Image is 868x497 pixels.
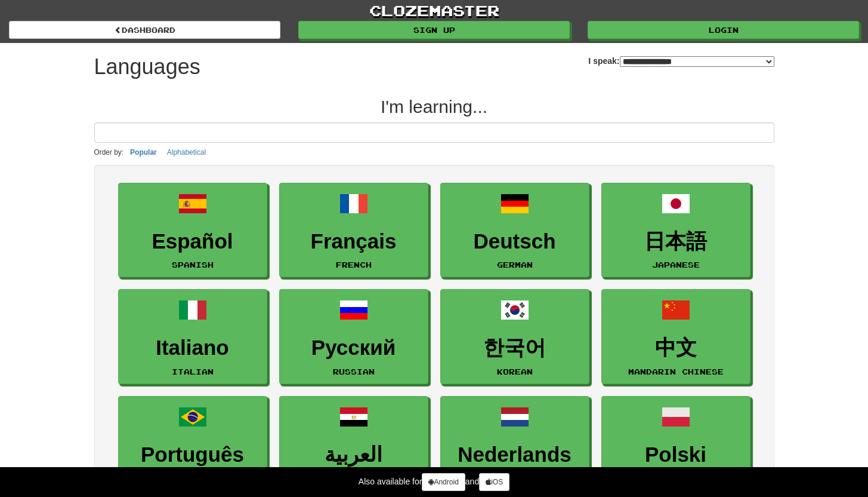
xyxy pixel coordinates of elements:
[601,289,750,384] a: 中文Mandarin Chinese
[298,21,570,39] a: Sign up
[440,289,589,384] a: 한국어Korean
[9,21,280,39] a: dashboard
[440,396,589,491] a: NederlandsDutch
[286,230,422,253] h3: Français
[118,183,267,278] a: EspañolSpanish
[279,396,428,491] a: العربيةArabic
[94,148,124,157] small: Order by:
[447,443,583,467] h3: Nederlands
[652,260,700,269] small: Japanese
[447,230,583,253] h3: Deutsch
[620,56,774,67] select: I speak:
[601,183,750,278] a: 日本語Japanese
[94,97,774,116] h2: I'm learning...
[125,336,261,360] h3: Italiano
[608,230,744,253] h3: 日本語
[588,21,859,39] a: Login
[479,473,509,491] a: iOS
[497,367,533,376] small: Korean
[447,336,583,360] h3: 한국어
[118,396,267,491] a: PortuguêsPortuguese
[440,183,589,278] a: DeutschGerman
[286,336,422,360] h3: Русский
[497,260,533,269] small: German
[608,443,744,467] h3: Polski
[163,146,209,159] button: Alphabetical
[125,230,261,253] h3: Español
[608,336,744,360] h3: 中文
[422,473,465,491] a: Android
[125,443,261,467] h3: Português
[279,289,428,384] a: РусскийRussian
[94,55,200,79] h1: Languages
[628,367,724,376] small: Mandarin Chinese
[118,289,267,384] a: ItalianoItalian
[333,367,375,376] small: Russian
[588,55,774,67] label: I speak:
[279,183,428,278] a: FrançaisFrench
[126,146,160,159] button: Popular
[336,260,372,269] small: French
[601,396,750,491] a: PolskiPolish
[172,367,214,376] small: Italian
[172,260,214,269] small: Spanish
[286,443,422,467] h3: العربية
